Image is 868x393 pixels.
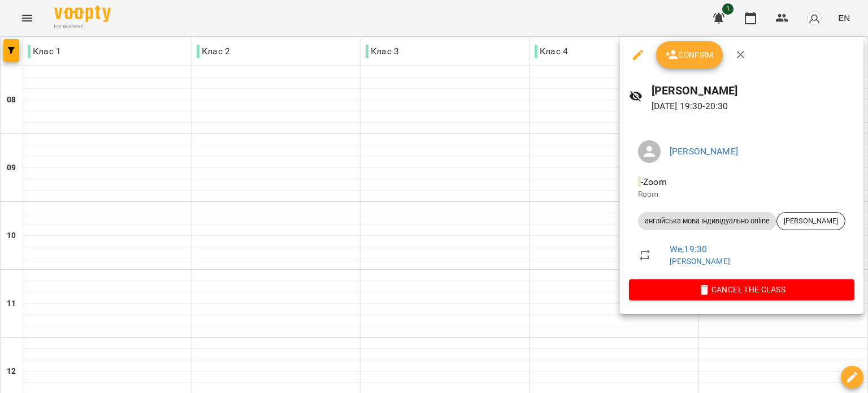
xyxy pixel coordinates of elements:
p: [DATE] 19:30 - 20:30 [652,100,854,113]
span: - Zoom [638,176,669,187]
a: [PERSON_NAME] [670,257,730,266]
span: англійська мова індивідуально online [638,216,776,226]
span: Confirm [665,48,714,62]
a: We , 19:30 [670,244,707,254]
span: [PERSON_NAME] [777,216,845,226]
span: Cancel the class [638,283,845,296]
a: [PERSON_NAME] [670,146,738,157]
div: [PERSON_NAME] [776,212,845,230]
p: Room [638,189,845,200]
button: Cancel the class [629,279,854,300]
button: Confirm [656,41,723,68]
h6: [PERSON_NAME] [652,82,854,100]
